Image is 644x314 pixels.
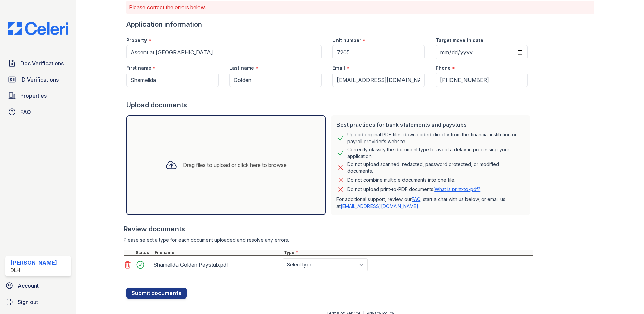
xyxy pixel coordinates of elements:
[229,65,254,71] label: Last name
[129,3,591,11] p: Please correct the errors below.
[347,186,480,193] p: Do not upload print-to-PDF documents.
[347,131,525,145] div: Upload original PDF files downloaded directly from the financial institution or payroll provider’...
[283,250,533,255] div: Type
[336,196,525,210] p: For additional support, review our , start a chat with us below, or email us at
[20,92,47,100] span: Properties
[183,161,287,169] div: Drag files to upload or click here to browse
[126,288,187,299] button: Submit documents
[126,37,147,44] label: Property
[412,196,420,202] a: FAQ
[20,75,59,84] span: ID Verifications
[11,267,57,274] div: DLH
[347,161,525,175] div: Do not upload scanned, redacted, password protected, or modified documents.
[124,224,533,234] div: Review documents
[347,146,525,160] div: Correctly classify the document type to avoid a delay in processing your application.
[126,20,533,29] div: Application information
[134,250,153,255] div: Status
[153,250,283,255] div: Filename
[332,37,361,44] label: Unit number
[436,65,451,71] label: Phone
[5,73,71,86] a: ID Verifications
[11,259,57,267] div: [PERSON_NAME]
[153,259,280,270] div: Shamellda Golden Paystub.pdf
[436,37,483,44] label: Target move in date
[434,186,480,192] a: What is print-to-pdf?
[341,203,418,209] a: [EMAIL_ADDRESS][DOMAIN_NAME]
[332,65,345,71] label: Email
[20,108,31,116] span: FAQ
[3,295,74,309] a: Sign out
[5,57,71,70] a: Doc Verifications
[5,105,71,119] a: FAQ
[3,279,74,292] a: Account
[126,100,533,110] div: Upload documents
[124,237,533,243] div: Please select a type for each document uploaded and resolve any errors.
[3,22,74,35] img: CE_Logo_Blue-a8612792a0a2168367f1c8372b55b34899dd931a85d93a1a3d3e32e68fde9ad4.png
[18,298,38,306] span: Sign out
[347,176,455,184] div: Do not combine multiple documents into one file.
[18,282,39,290] span: Account
[20,59,64,67] span: Doc Verifications
[126,65,151,71] label: First name
[336,121,525,129] div: Best practices for bank statements and paystubs
[5,89,71,102] a: Properties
